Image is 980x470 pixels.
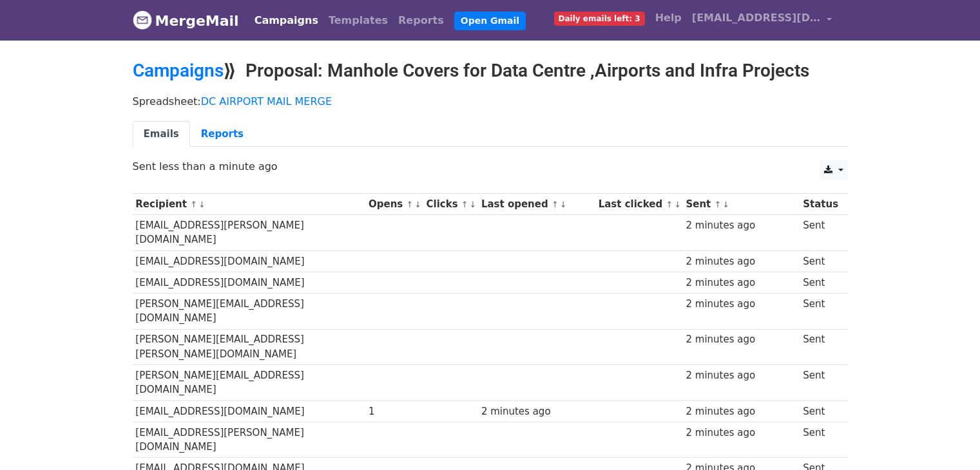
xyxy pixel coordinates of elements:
[323,8,393,33] a: Templates
[687,5,838,35] a: [EMAIL_ADDRESS][DOMAIN_NAME]
[686,276,796,290] div: 2 minutes ago
[133,60,848,82] h2: ⟫ Proposal: Manhole Covers for Data Centre ,Airports and Infra Projects
[552,200,559,209] a: ↑
[406,200,413,209] a: ↑
[800,194,841,215] th: Status
[686,404,796,419] div: 2 minutes ago
[201,95,332,108] a: DC AIRPORT MAIL MERGE
[414,200,421,209] a: ↓
[133,400,366,422] td: [EMAIL_ADDRESS][DOMAIN_NAME]
[133,95,848,108] p: Spreadsheet:
[133,121,190,147] a: Emails
[133,329,366,365] td: [PERSON_NAME][EMAIL_ADDRESS][PERSON_NAME][DOMAIN_NAME]
[470,200,477,209] a: ↓
[393,8,449,33] a: Reports
[686,254,796,269] div: 2 minutes ago
[461,200,468,209] a: ↑
[249,8,323,33] a: Campaigns
[133,293,366,329] td: [PERSON_NAME][EMAIL_ADDRESS][DOMAIN_NAME]
[686,426,796,440] div: 2 minutes ago
[133,250,366,272] td: [EMAIL_ADDRESS][DOMAIN_NAME]
[666,200,673,209] a: ↑
[133,194,366,215] th: Recipient
[133,60,224,81] a: Campaigns
[133,215,366,251] td: [EMAIL_ADDRESS][PERSON_NAME][DOMAIN_NAME]
[692,10,821,26] span: [EMAIL_ADDRESS][DOMAIN_NAME]
[686,332,796,347] div: 2 minutes ago
[800,215,841,251] td: Sent
[133,365,366,401] td: [PERSON_NAME][EMAIL_ADDRESS][DOMAIN_NAME]
[800,250,841,272] td: Sent
[560,200,567,209] a: ↓
[133,160,848,173] p: Sent less than a minute ago
[133,10,152,30] img: MergeMail logo
[133,422,366,458] td: [EMAIL_ADDRESS][PERSON_NAME][DOMAIN_NAME]
[133,7,239,34] a: MergeMail
[800,422,841,458] td: Sent
[800,293,841,329] td: Sent
[686,297,796,312] div: 2 minutes ago
[369,404,420,419] div: 1
[722,200,729,209] a: ↓
[800,400,841,422] td: Sent
[800,329,841,365] td: Sent
[198,200,206,209] a: ↓
[686,368,796,383] div: 2 minutes ago
[133,272,366,293] td: [EMAIL_ADDRESS][DOMAIN_NAME]
[686,218,796,233] div: 2 minutes ago
[549,5,650,31] a: Daily emails left: 3
[800,272,841,293] td: Sent
[478,194,595,215] th: Last opened
[454,12,526,30] a: Open Gmail
[190,121,255,147] a: Reports
[650,5,687,31] a: Help
[365,194,423,215] th: Opens
[800,365,841,401] td: Sent
[423,194,478,215] th: Clicks
[674,200,681,209] a: ↓
[715,200,722,209] a: ↑
[595,194,683,215] th: Last clicked
[683,194,800,215] th: Sent
[190,200,197,209] a: ↑
[554,12,645,26] span: Daily emails left: 3
[481,404,592,419] div: 2 minutes ago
